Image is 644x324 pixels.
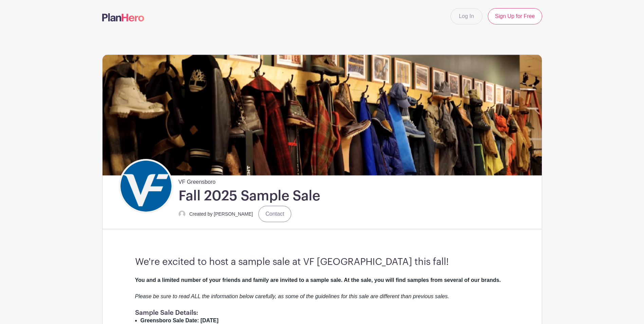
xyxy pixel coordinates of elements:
[103,55,542,175] img: Sample%20Sale.png
[450,8,482,24] a: Log In
[135,309,509,317] h1: Sample Sale Details:
[135,293,449,299] em: Please be sure to read ALL the information below carefully, as some of the guidelines for this sa...
[179,211,185,217] img: default-ce2991bfa6775e67f084385cd625a349d9dcbb7a52a09fb2fda1e96e2d18dcdb.png
[121,161,171,212] img: VF_Icon_FullColor_CMYK-small.png
[141,318,219,323] strong: Greensboro Sale Date: [DATE]
[258,206,291,222] a: Contact
[102,13,144,21] img: logo-507f7623f17ff9eddc593b1ce0a138ce2505c220e1c5a4e2b4648c50719b7d32.svg
[179,175,216,186] span: VF Greensboro
[488,8,542,24] a: Sign Up for Free
[189,211,253,217] small: Created by [PERSON_NAME]
[135,256,509,268] h3: We're excited to host a sample sale at VF [GEOGRAPHIC_DATA] this fall!
[179,187,320,204] h1: Fall 2025 Sample Sale
[135,277,501,283] strong: You and a limited number of your friends and family are invited to a sample sale. At the sale, yo...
